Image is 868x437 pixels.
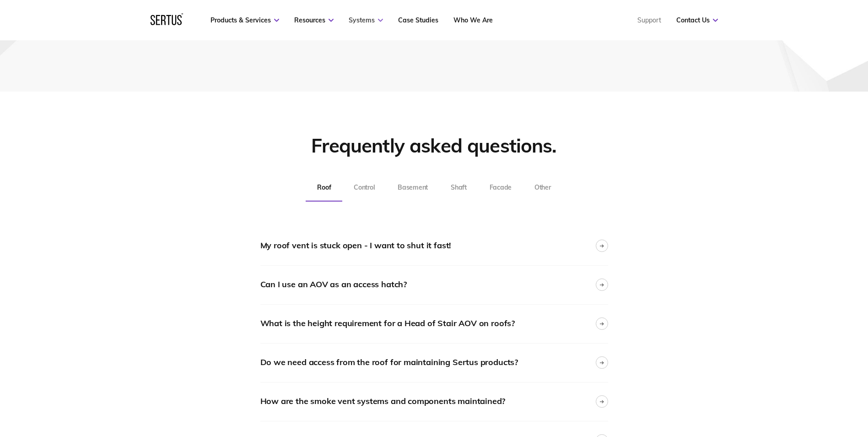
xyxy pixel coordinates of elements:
[210,16,279,24] a: Products & Services
[703,331,868,437] iframe: Chat Widget
[398,16,438,24] a: Case Studies
[676,16,718,24] a: Contact Us
[349,16,383,24] a: Systems
[342,174,386,202] button: Control
[260,317,515,330] div: What is the height requirement for a Head of Stair AOV on roofs?
[260,278,407,291] div: Can I use an AOV as an access hatch?
[260,356,518,369] div: Do we need access from the roof for maintaining Sertus products?
[294,16,334,24] a: Resources
[386,174,439,202] button: Basement
[453,16,493,24] a: Who We Are
[439,174,478,202] button: Shaft
[260,239,452,252] div: My roof vent is stuck open - I want to shut it fast!
[478,174,523,202] button: Facade
[260,395,506,408] div: How are the smoke vent systems and components maintained?
[637,16,661,24] a: Support
[523,174,562,202] button: Other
